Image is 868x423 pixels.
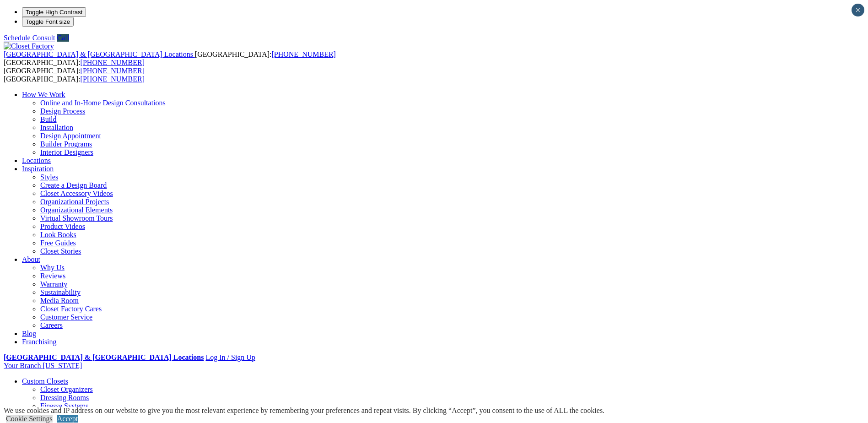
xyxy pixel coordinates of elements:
[40,222,85,230] a: Product Videos
[40,124,73,131] a: Installation
[40,305,102,313] a: Closet Factory Cares
[40,107,85,115] a: Design Process
[26,18,70,25] span: Toggle Font size
[4,34,55,42] a: Schedule Consult
[40,206,113,214] a: Organizational Elements
[4,50,195,58] a: [GEOGRAPHIC_DATA] & [GEOGRAPHIC_DATA] Locations
[22,338,57,346] a: Franchising
[40,214,113,222] a: Virtual Showroom Tours
[57,34,69,42] a: Call
[26,9,82,16] span: Toggle High Contrast
[43,362,82,369] span: [US_STATE]
[40,297,79,304] a: Media Room
[40,132,101,140] a: Design Appointment
[4,407,604,415] div: We use cookies and IP address on our website to give you the most relevant experience by remember...
[22,330,36,337] a: Blog
[22,17,74,27] button: Toggle Font size
[40,190,113,197] a: Closet Accessory Videos
[22,91,65,98] a: How We Work
[852,4,864,16] button: Close
[40,313,92,321] a: Customer Service
[22,165,54,173] a: Inspiration
[40,288,81,296] a: Sustainability
[22,157,51,164] a: Locations
[81,75,145,83] a: [PHONE_NUMBER]
[4,362,82,369] a: Your Branch [US_STATE]
[40,181,107,189] a: Create a Design Board
[40,264,65,271] a: Why Us
[6,415,53,423] a: Cookie Settings
[40,99,166,107] a: Online and In-Home Design Consultations
[4,67,145,83] span: [GEOGRAPHIC_DATA]: [GEOGRAPHIC_DATA]:
[40,280,67,288] a: Warranty
[40,402,88,410] a: Finesse Systems
[40,198,109,206] a: Organizational Projects
[40,247,81,255] a: Closet Stories
[4,362,41,369] span: Your Branch
[40,231,76,239] a: Look Books
[4,42,54,50] img: Closet Factory
[271,50,335,58] a: [PHONE_NUMBER]
[4,50,336,66] span: [GEOGRAPHIC_DATA]: [GEOGRAPHIC_DATA]:
[57,415,78,423] a: Accept
[40,272,65,280] a: Reviews
[40,173,58,181] a: Styles
[40,394,89,401] a: Dressing Rooms
[22,255,40,263] a: About
[40,321,63,329] a: Careers
[40,385,93,393] a: Closet Organizers
[81,67,145,75] a: [PHONE_NUMBER]
[22,7,86,17] button: Toggle High Contrast
[40,239,76,247] a: Free Guides
[22,377,68,385] a: Custom Closets
[40,140,92,148] a: Builder Programs
[40,148,93,156] a: Interior Designers
[81,59,145,66] a: [PHONE_NUMBER]
[40,115,57,123] a: Build
[205,353,255,361] a: Log In / Sign Up
[4,50,193,58] span: [GEOGRAPHIC_DATA] & [GEOGRAPHIC_DATA] Locations
[4,353,204,361] a: [GEOGRAPHIC_DATA] & [GEOGRAPHIC_DATA] Locations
